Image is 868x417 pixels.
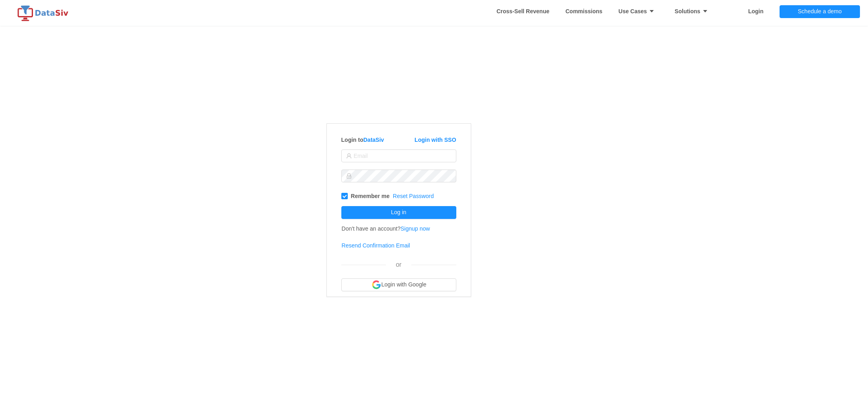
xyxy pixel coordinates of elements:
[341,149,456,162] input: Email
[400,225,430,232] a: Signup now
[346,173,352,179] i: icon: lock
[341,137,384,143] strong: Login to
[675,8,712,14] strong: Solutions
[780,5,860,18] button: Schedule a demo
[342,242,410,249] a: Resend Confirmation Email
[341,278,456,291] button: Login with Google
[396,261,401,268] span: or
[341,220,431,237] td: Don't have an account?
[363,137,384,143] a: DataSiv
[618,8,659,14] strong: Use Cases
[351,193,390,199] strong: Remember me
[341,206,456,219] button: Log in
[16,5,72,21] img: logo
[393,193,434,199] a: Reset Password
[415,137,456,143] a: Login with SSO
[346,153,352,159] i: icon: user
[647,8,655,14] i: icon: caret-down
[700,8,708,14] i: icon: caret-down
